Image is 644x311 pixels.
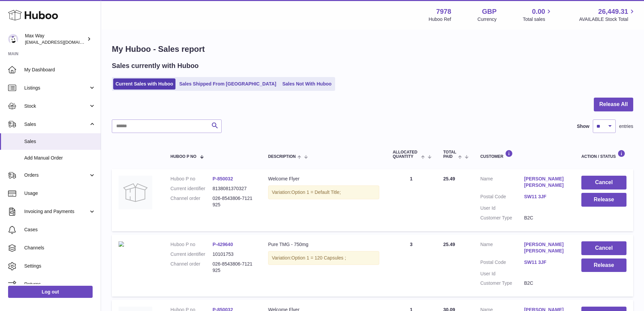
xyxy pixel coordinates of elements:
[170,241,213,248] dt: Huboo P no
[170,195,213,208] dt: Channel order
[170,176,213,182] dt: Huboo P no
[480,241,524,256] dt: Name
[170,185,213,192] dt: Current identifier
[24,281,96,287] span: Returns
[24,245,96,251] span: Channels
[581,176,626,189] button: Cancel
[25,33,86,45] div: Max Way
[291,189,341,195] span: Option 1 = Default Title;
[24,67,96,73] span: My Dashboard
[386,169,437,231] td: 1
[170,251,213,257] dt: Current identifier
[24,103,89,109] span: Stock
[119,241,124,247] img: TMG_Hero_Packshot_60g.jpg
[170,261,213,274] dt: Channel order
[523,16,553,23] span: Total sales
[24,227,96,233] span: Cases
[480,215,524,221] dt: Customer Type
[436,7,451,16] strong: 7978
[524,259,568,266] a: SW11 3JF
[577,123,589,130] label: Show
[213,261,255,274] dd: 026-8543806-7121925
[581,150,626,159] div: Action / Status
[268,185,379,199] div: Variation:
[170,154,196,159] span: Huboo P no
[213,185,255,192] dd: 8138081370327
[24,208,89,215] span: Invoicing and Payments
[480,205,524,211] dt: User Id
[480,150,568,159] div: Customer
[8,34,18,44] img: internalAdmin-7978@internal.huboo.com
[443,150,456,159] span: Total paid
[213,195,255,208] dd: 026-8543806-7121925
[480,271,524,277] dt: User Id
[482,7,496,16] strong: GBP
[579,7,636,23] a: 26,449.31 AVAILABLE Stock Total
[24,138,96,145] span: Sales
[24,121,89,128] span: Sales
[177,78,279,90] a: Sales Shipped From [GEOGRAPHIC_DATA]
[429,16,451,23] div: Huboo Ref
[524,280,568,286] dd: B2C
[24,263,96,269] span: Settings
[581,258,626,272] button: Release
[480,194,524,202] dt: Postal Code
[524,241,568,254] a: [PERSON_NAME] [PERSON_NAME]
[25,39,99,45] span: [EMAIL_ADDRESS][DOMAIN_NAME]
[268,154,296,159] span: Description
[119,176,152,209] img: no-photo.jpg
[524,215,568,221] dd: B2C
[280,78,334,90] a: Sales Not With Huboo
[532,7,545,16] span: 0.00
[213,176,233,181] a: P-850032
[524,194,568,200] a: SW11 3JF
[24,190,96,197] span: Usage
[24,172,89,178] span: Orders
[213,251,255,257] dd: 10101753
[598,7,628,16] span: 26,449.31
[113,78,175,90] a: Current Sales with Huboo
[478,16,497,23] div: Currency
[594,98,633,111] button: Release All
[579,16,636,23] span: AVAILABLE Stock Total
[386,235,437,297] td: 3
[8,286,93,298] a: Log out
[619,123,633,130] span: entries
[524,176,568,188] a: [PERSON_NAME] [PERSON_NAME]
[268,251,379,265] div: Variation:
[24,85,89,91] span: Listings
[480,259,524,267] dt: Postal Code
[112,61,199,70] h2: Sales currently with Huboo
[112,44,633,55] h1: My Huboo - Sales report
[480,280,524,286] dt: Customer Type
[24,155,96,161] span: Add Manual Order
[393,150,419,159] span: ALLOCATED Quantity
[443,242,455,247] span: 25.49
[268,176,379,182] div: Welcome Flyer
[213,242,233,247] a: P-429640
[291,255,346,261] span: Option 1 = 120 Capsules ;
[523,7,553,23] a: 0.00 Total sales
[268,241,379,248] div: Pure TMG - 750mg
[581,241,626,255] button: Cancel
[581,193,626,207] button: Release
[480,176,524,190] dt: Name
[443,176,455,181] span: 25.49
